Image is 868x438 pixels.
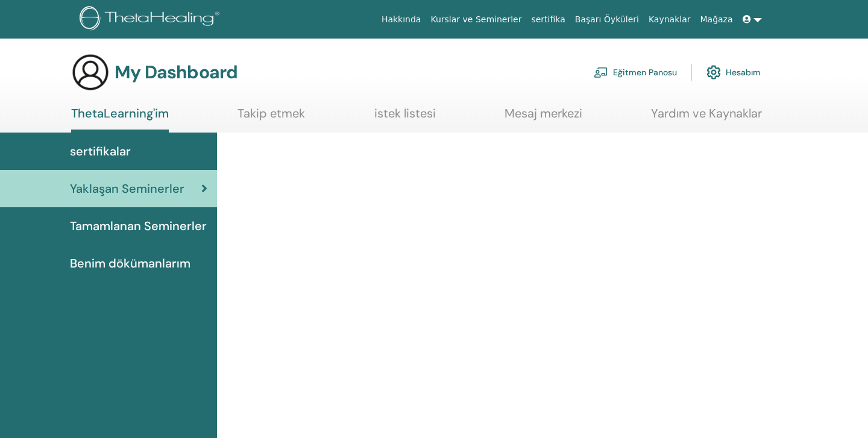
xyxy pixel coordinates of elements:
[695,8,737,31] a: Mağaza
[70,254,190,272] span: Benim dökümanlarım
[70,180,184,198] span: Yaklaşan Seminerler
[377,8,426,31] a: Hakkında
[651,106,762,130] a: Yardım ve Kaynaklar
[70,142,131,160] span: sertifikalar
[71,53,110,92] img: generic-user-icon.jpg
[115,61,237,83] h3: My Dashboard
[505,106,582,130] a: Mesaj merkezi
[594,59,677,86] a: Eğitmen Panosu
[426,8,526,31] a: Kurslar ve Seminerler
[237,106,305,130] a: Takip etmek
[570,8,644,31] a: Başarı Öyküleri
[71,106,169,133] a: ThetaLearning'im
[706,59,761,86] a: Hesabım
[594,67,608,78] img: chalkboard-teacher.svg
[644,8,696,31] a: Kaynaklar
[70,217,207,235] span: Tamamlanan Seminerler
[374,106,436,130] a: istek listesi
[80,6,224,33] img: logo.png
[706,62,721,83] img: cog.svg
[526,8,570,31] a: sertifika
